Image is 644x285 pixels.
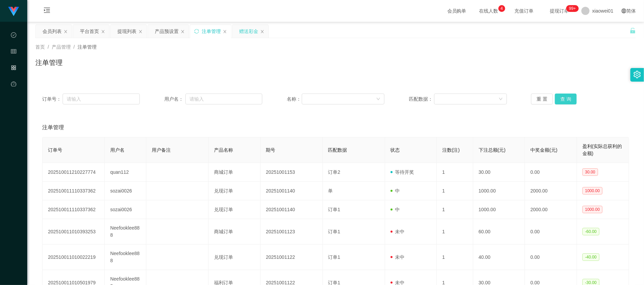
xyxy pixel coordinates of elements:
[64,30,68,34] i: 图标: close
[437,163,473,182] td: 1
[11,29,16,43] i: 图标: check-circle-o
[622,9,626,13] i: 图标: global
[11,46,16,59] i: 图标: table
[531,94,553,104] button: 重 置
[261,163,323,182] td: 20251001153
[73,44,75,50] span: /
[500,5,503,12] p: 4
[376,97,380,102] i: 图标: down
[8,7,19,16] img: logo.9652507e.png
[214,147,233,153] span: 产品名称
[525,182,577,200] td: 2000.00
[391,188,400,194] span: 中
[630,28,636,34] i: 图标: unlock
[437,219,473,245] td: 1
[261,219,323,245] td: 20251001123
[442,147,460,153] span: 注数(注)
[185,94,262,104] input: 请输入
[11,33,16,93] span: 数据中心
[582,206,602,213] span: 1000.00
[473,200,525,219] td: 1000.00
[479,147,506,153] span: 下注总额(元)
[437,245,473,270] td: 1
[473,245,525,270] td: 40.00
[582,187,602,195] span: 1000.00
[35,0,59,22] i: 图标: menu-unfold
[117,25,136,38] div: 提现列表
[582,168,598,176] span: 30.00
[35,44,45,50] span: 首页
[42,123,64,132] span: 注单管理
[43,219,105,245] td: 202510011010393253
[35,57,63,68] h1: 注单管理
[43,245,105,270] td: 202510011010022219
[194,29,199,34] i: 图标: sync
[476,9,502,13] span: 在线人数
[328,188,333,194] span: 单
[105,245,146,270] td: Neefooklee888
[11,62,16,76] i: 图标: appstore-o
[473,182,525,200] td: 1000.00
[223,30,227,34] i: 图标: close
[138,30,143,34] i: 图标: close
[209,245,261,270] td: 兑现订单
[260,30,264,34] i: 图标: close
[43,25,62,38] div: 会员列表
[409,96,434,103] span: 匹配数据：
[11,78,16,146] a: 图标: dashboard平台首页
[525,163,577,182] td: 0.00
[209,163,261,182] td: 商城订单
[582,228,599,235] span: -60.00
[328,254,341,260] span: 订单1
[48,44,49,50] span: /
[499,97,503,102] i: 图标: down
[437,182,473,200] td: 1
[209,200,261,219] td: 兑现订单
[473,163,525,182] td: 30.00
[105,182,146,200] td: sozai0026
[164,96,185,103] span: 用户名：
[52,44,71,50] span: 产品管理
[525,245,577,270] td: 0.00
[391,254,405,260] span: 未中
[105,219,146,245] td: Neefooklee888
[209,219,261,245] td: 商城订单
[202,25,221,38] div: 注单管理
[209,182,261,200] td: 兑现订单
[266,147,276,153] span: 期号
[473,219,525,245] td: 60.00
[582,144,622,156] span: 盈利(实际总获利的金额)
[391,207,400,212] span: 中
[105,163,146,182] td: quan112
[101,30,105,34] i: 图标: close
[155,25,179,38] div: 产品预设置
[498,5,505,12] sup: 4
[239,25,258,38] div: 赠送彩金
[391,229,405,234] span: 未中
[43,163,105,182] td: 202510011210227774
[525,200,577,219] td: 2000.00
[582,253,599,261] span: -40.00
[11,49,16,110] span: 会员管理
[633,71,641,78] i: 图标: setting
[391,147,400,153] span: 状态
[566,5,579,12] sup: 1210
[261,200,323,219] td: 20251001140
[152,147,171,153] span: 用户备注
[181,30,185,34] i: 图标: close
[80,25,99,38] div: 平台首页
[328,169,341,175] span: 订单2
[530,147,557,153] span: 中奖金额(元)
[328,207,341,212] span: 订单1
[391,169,414,175] span: 等待开奖
[511,9,537,13] span: 充值订单
[328,147,347,153] span: 匹配数据
[437,200,473,219] td: 1
[63,94,140,104] input: 请输入
[261,245,323,270] td: 20251001122
[48,147,62,153] span: 订单号
[287,96,302,103] span: 名称：
[105,200,146,219] td: sozai0026
[11,65,16,126] span: 产品管理
[547,9,573,13] span: 提现订单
